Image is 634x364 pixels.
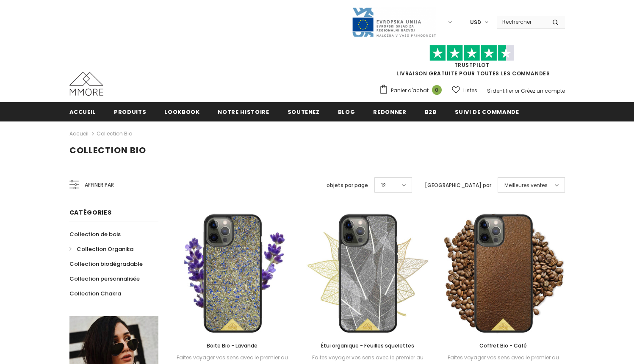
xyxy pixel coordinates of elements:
span: Collection personnalisée [69,275,140,283]
input: Search Site [497,16,546,28]
a: Blog [338,102,355,121]
a: Boite Bio - Lavande [171,341,294,350]
a: Produits [114,102,146,121]
label: [GEOGRAPHIC_DATA] par [425,181,491,190]
span: Boite Bio - Lavande [207,342,257,349]
a: Notre histoire [218,102,269,121]
span: Collection Chakra [69,290,121,298]
span: Lookbook [164,108,199,116]
span: Redonner [373,108,406,116]
a: Coffret Bio - Café [442,341,565,350]
img: Javni Razpis [352,7,436,38]
span: Meilleures ventes [504,181,548,190]
span: Affiner par [85,180,114,190]
span: Notre histoire [218,108,269,116]
label: objets par page [327,181,368,190]
a: S'identifier [487,87,513,94]
a: soutenez [288,102,320,121]
a: Accueil [69,102,96,121]
a: Listes [452,83,477,98]
span: USD [470,18,481,27]
span: B2B [425,108,437,116]
span: 0 [432,85,442,95]
span: Collection Bio [69,144,146,156]
a: Accueil [69,129,89,139]
span: Listes [463,86,477,95]
img: Cas MMORE [69,72,103,96]
a: Collection Chakra [69,286,121,301]
span: Produits [114,108,146,116]
span: Collection Organika [77,245,133,253]
span: 12 [381,181,386,190]
a: Collection biodégradable [69,256,143,271]
a: Collection de bois [69,227,121,242]
a: Collection personnalisée [69,271,140,286]
span: Collection de bois [69,230,121,238]
a: TrustPilot [454,61,490,69]
a: Collection Organika [69,242,133,256]
span: or [515,87,520,94]
span: Blog [338,108,355,116]
a: Collection Bio [97,130,132,137]
span: LIVRAISON GRATUITE POUR TOUTES LES COMMANDES [379,49,565,77]
span: Catégories [69,208,112,217]
span: Accueil [69,108,96,116]
span: soutenez [288,108,320,116]
span: Panier d'achat [391,86,429,95]
a: Redonner [373,102,406,121]
span: Collection biodégradable [69,260,143,268]
a: Lookbook [164,102,199,121]
a: Panier d'achat 0 [379,84,446,97]
a: Javni Razpis [352,18,436,25]
a: Étui organique - Feuilles squelettes [306,341,429,350]
a: B2B [425,102,437,121]
a: Créez un compte [521,87,565,94]
span: Étui organique - Feuilles squelettes [321,342,414,349]
img: Faites confiance aux étoiles pilotes [429,45,514,61]
span: Coffret Bio - Café [479,342,527,349]
span: Suivi de commande [455,108,519,116]
a: Suivi de commande [455,102,519,121]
